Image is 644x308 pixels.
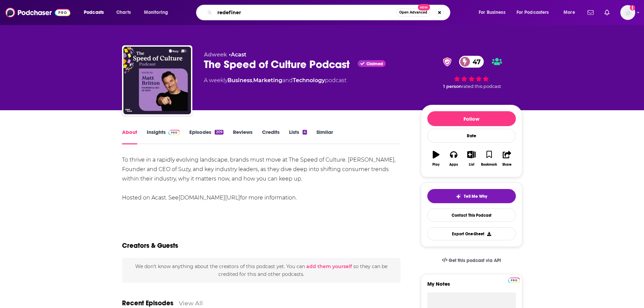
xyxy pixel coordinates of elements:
[427,209,516,222] a: Contact This Podcast
[449,258,501,263] span: Get this podcast via API
[215,130,223,135] div: 209
[464,194,487,199] span: Tell Me Why
[508,277,520,283] a: Pro website
[396,8,430,17] button: Open AdvancedNew
[427,227,516,240] button: Export One-Sheet
[585,7,596,18] a: Show notifications dropdown
[479,8,505,17] span: For Business
[5,6,70,19] img: Podchaser - Follow, Share and Rate Podcasts
[630,5,635,10] svg: Add a profile image
[178,194,240,201] a: [DOMAIN_NAME][URL]
[441,57,454,66] img: verified Badge
[427,146,445,171] button: Play
[466,56,484,68] span: 47
[79,7,113,18] button: open menu
[418,4,430,10] span: New
[602,7,612,18] a: Show notifications dropdown
[436,252,507,269] a: Get this podcast via API
[445,146,462,171] button: Apps
[293,77,325,84] a: Technology
[215,7,396,18] input: Search podcasts, credits, & more...
[262,129,280,144] a: Credits
[449,163,458,167] div: Apps
[168,130,180,135] img: Podchaser Pro
[204,51,227,58] span: Adweek
[112,7,135,18] a: Charts
[462,146,480,171] button: List
[316,129,333,144] a: Similar
[204,76,347,85] div: A weekly podcast
[462,84,501,89] span: rated this podcast
[122,241,178,250] h2: Creators & Guests
[427,111,516,126] button: Follow
[253,77,282,84] a: Marketing
[432,163,439,167] div: Play
[289,129,307,144] a: Lists4
[282,77,293,84] span: and
[202,5,457,20] div: Search podcasts, credits, & more...
[179,300,203,307] a: View All
[427,281,516,292] label: My Notes
[399,11,427,14] span: Open Advanced
[502,163,511,167] div: Share
[139,7,177,18] button: open menu
[498,146,516,171] button: Share
[443,84,462,89] span: 1 person
[228,77,252,84] a: Business
[116,8,131,17] span: Charts
[147,129,180,144] a: InsightsPodchaser Pro
[469,163,474,167] div: List
[252,77,253,84] span: ,
[421,51,522,93] div: verified Badge47 1 personrated this podcast
[231,51,246,58] a: Acast
[620,5,635,20] button: Show profile menu
[233,129,253,144] a: Reviews
[564,8,575,17] span: More
[427,129,516,143] div: Rate
[620,5,635,20] img: User Profile
[189,129,223,144] a: Episodes209
[229,51,246,58] span: •
[620,5,635,20] span: Logged in as rpearson
[144,8,168,17] span: Monitoring
[366,62,383,66] span: Claimed
[474,7,514,18] button: open menu
[306,264,352,269] button: add them yourself
[122,299,173,307] a: Recent Episodes
[427,189,516,203] button: tell me why sparkleTell Me Why
[459,56,484,68] a: 47
[84,8,104,17] span: Podcasts
[512,7,559,18] button: open menu
[123,47,191,114] img: The Speed of Culture Podcast
[508,278,520,283] img: Podchaser Pro
[559,7,583,18] button: open menu
[122,129,137,144] a: About
[480,146,498,171] button: Bookmark
[135,263,387,277] span: We don't know anything about the creators of this podcast yet . You can so they can be credited f...
[456,194,461,199] img: tell me why sparkle
[122,155,401,203] div: To thrive in a rapidly evolving landscape, brands must move at The Speed of Culture. [PERSON_NAME...
[303,130,307,135] div: 4
[517,8,549,17] span: For Podcasters
[481,163,497,167] div: Bookmark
